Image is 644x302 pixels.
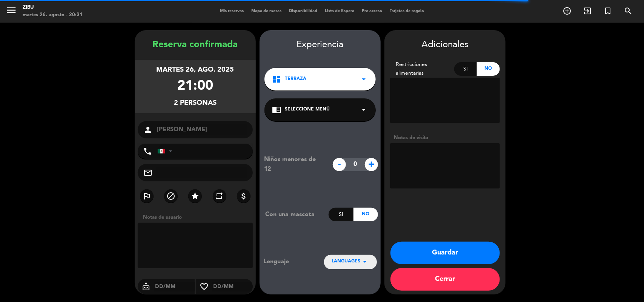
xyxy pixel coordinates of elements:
[6,5,17,16] i: menu
[321,9,358,13] span: Lista de Espera
[603,6,612,15] i: turned_in_not
[138,282,154,291] i: cake
[174,98,217,109] div: 2 personas
[166,192,175,201] i: block
[6,5,17,18] button: menu
[191,192,200,201] i: star
[359,105,368,114] i: arrow_drop_down
[143,147,152,156] i: phone
[23,11,83,19] div: martes 26. agosto - 20:31
[285,75,306,83] span: Terraza
[583,6,592,15] i: exit_to_app
[329,208,353,221] div: Si
[272,75,281,84] i: dashboard
[390,268,500,291] button: Cerrar
[260,210,329,219] div: Con una mascota
[260,38,381,52] div: Experiencia
[359,75,368,84] i: arrow_drop_down
[135,38,256,52] div: Reserva confirmada
[454,62,477,76] div: Si
[390,60,454,78] div: Restricciones alimentarias
[477,62,500,76] div: No
[139,213,256,221] div: Notas de usuario
[333,158,346,171] span: -
[212,282,253,291] input: DD/MM
[390,38,500,52] div: Adicionales
[247,9,285,13] span: Mapa de mesas
[158,144,175,158] div: Mexico (México): +52
[390,242,500,264] button: Guardar
[177,75,213,98] div: 21:00
[258,155,329,174] div: Niños menores de 12
[358,9,386,13] span: Pre-acceso
[216,9,247,13] span: Mis reservas
[285,106,330,113] span: Seleccione Menú
[272,105,281,114] i: chrome_reader_mode
[360,257,369,266] i: arrow_drop_down
[154,282,195,291] input: DD/MM
[624,6,633,15] i: search
[285,9,321,13] span: Disponibilidad
[143,125,152,134] i: person
[215,192,224,201] i: repeat
[263,257,312,267] div: Lenguaje
[142,192,151,201] i: outlined_flag
[332,258,360,265] span: LANGUAGES
[196,282,212,291] i: favorite_border
[386,9,428,13] span: Tarjetas de regalo
[563,6,572,15] i: add_circle_outline
[23,4,83,11] div: Zibu
[354,208,378,221] div: No
[157,64,234,75] div: martes 26, ago. 2025
[143,168,152,177] i: mail_outline
[365,158,378,171] span: +
[239,192,248,201] i: attach_money
[390,134,500,142] div: Notas de visita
